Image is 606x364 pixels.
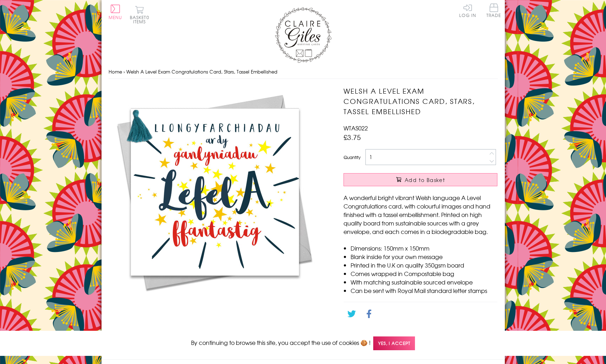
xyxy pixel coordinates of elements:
[344,86,497,116] h1: Welsh A Level Exam Congratulations Card, Stars, Tassel Embellished
[344,154,360,160] label: Quantity
[123,68,125,75] span: ›
[344,173,497,186] button: Add to Basket
[351,244,497,252] li: Dimensions: 150mm x 150mm
[126,68,277,75] span: Welsh A Level Exam Congratulations Card, Stars, Tassel Embellished
[373,336,415,350] span: Yes, I accept
[350,329,418,337] a: Go back to the collection
[486,4,501,17] span: Trade
[344,132,361,142] span: £3.75
[344,193,497,236] p: A wonderful bright vibrant Welsh language A Level Congratulations card, with colourful images and...
[109,68,122,75] a: Home
[351,278,497,286] li: With matching sustainable sourced envelope
[351,286,497,295] li: Can be sent with Royal Mail standard letter stamps
[344,124,368,132] span: WTAS022
[109,65,498,79] nav: breadcrumbs
[405,176,445,183] span: Add to Basket
[109,5,122,19] button: Menu
[459,4,476,17] a: Log In
[109,14,122,20] span: Menu
[351,252,497,261] li: Blank inside for your own message
[109,86,321,298] img: Welsh A Level Exam Congratulations Card, Stars, Tassel Embellished
[275,7,331,63] img: Claire Giles Greetings Cards
[130,6,149,24] button: Basket0 items
[133,14,149,25] span: 0 items
[486,4,501,19] a: Trade
[351,269,497,278] li: Comes wrapped in Compostable bag
[351,261,497,269] li: Printed in the U.K on quality 350gsm board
